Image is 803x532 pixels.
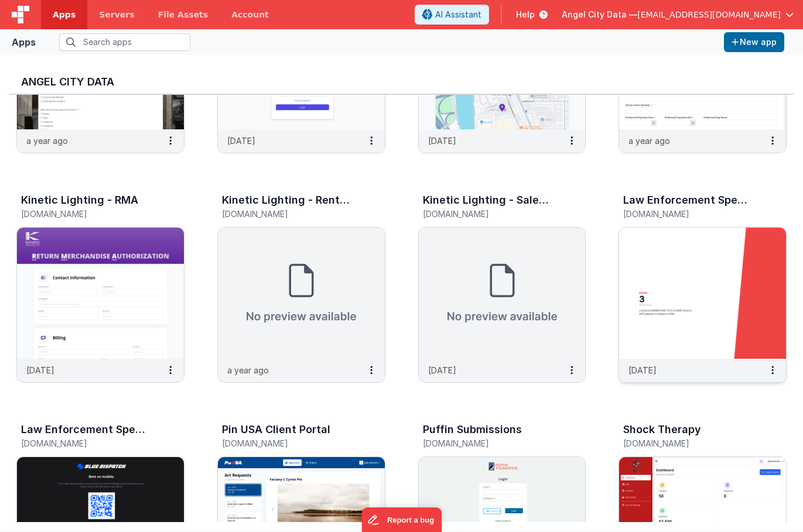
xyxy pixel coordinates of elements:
button: AI Assistant [415,5,489,25]
h5: [DOMAIN_NAME] [222,439,356,448]
span: Help [516,9,535,20]
h3: Kinetic Lighting - Sales Quote Request [423,194,553,206]
button: Angel City Data — [EMAIL_ADDRESS][DOMAIN_NAME] [562,9,794,20]
iframe: Marker.io feedback button [361,507,442,532]
h5: [DOMAIN_NAME] [423,439,557,448]
h5: [DOMAIN_NAME] [623,439,757,448]
input: Search apps [59,33,190,51]
p: [DATE] [227,135,255,147]
p: [DATE] [428,135,456,147]
h3: Shock Therapy [623,424,701,435]
span: Servers [99,9,134,20]
p: [DATE] [628,364,657,376]
h3: Law Enforcement Specialists - Officer Portal [21,424,152,435]
h5: [DOMAIN_NAME] [423,210,557,218]
h3: Kinetic Lighting - Rental Quote [222,194,353,206]
h5: [DOMAIN_NAME] [623,210,757,218]
span: Angel City Data — [562,9,637,20]
h3: Kinetic Lighting - RMA [21,194,138,206]
span: [EMAIL_ADDRESS][DOMAIN_NAME] [637,9,781,20]
h3: Puffin Submissions [423,424,522,435]
h5: [DOMAIN_NAME] [21,439,155,448]
span: File Assets [158,9,209,20]
button: New app [724,32,784,52]
p: a year ago [628,135,670,147]
div: Apps [12,35,36,49]
h3: Law Enforcement Specialists - Agency Portal [623,194,754,206]
span: AI Assistant [435,9,481,20]
p: [DATE] [26,364,54,376]
h5: [DOMAIN_NAME] [21,210,155,218]
h3: Pin USA Client Portal [222,424,330,435]
h5: [DOMAIN_NAME] [222,210,356,218]
h3: Angel City Data [21,76,782,88]
p: a year ago [227,364,269,376]
p: a year ago [26,135,68,147]
p: [DATE] [428,364,456,376]
span: Apps [53,9,76,20]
